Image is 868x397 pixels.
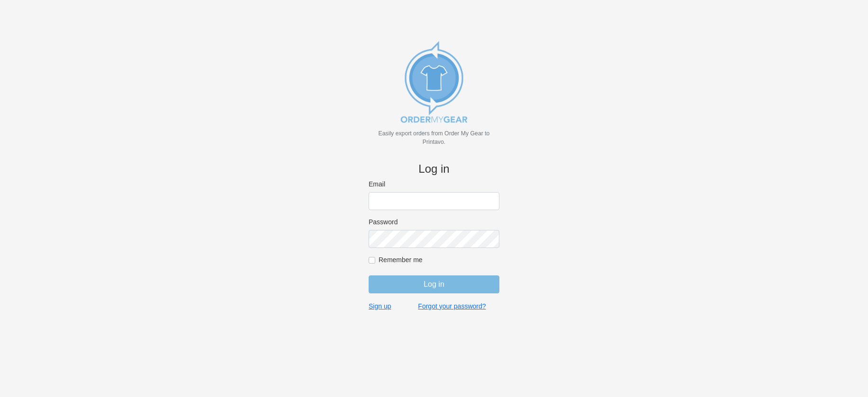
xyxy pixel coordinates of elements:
label: Password [369,218,499,226]
a: Forgot your password? [418,302,486,310]
p: Easily export orders from Order My Gear to Printavo. [369,129,499,146]
label: Email [369,180,499,188]
img: new_omg_export_logo-652582c309f788888370c3373ec495a74b7b3fc93c8838f76510ecd25890bcc4.png [387,35,481,129]
input: Log in [369,275,499,293]
h4: Log in [369,162,499,176]
a: Sign up [369,302,391,310]
label: Remember me [379,256,499,264]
